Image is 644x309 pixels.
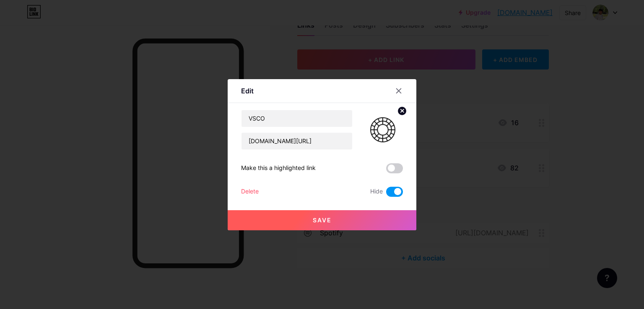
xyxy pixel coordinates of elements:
[370,187,383,197] span: Hide
[313,216,332,224] span: Save
[241,133,352,149] input: URL
[241,187,259,197] div: Delete
[241,110,352,127] input: Title
[241,163,316,173] div: Make this a highlighted link
[228,210,416,230] button: Save
[363,110,403,150] img: link_thumbnail
[241,86,254,96] div: Edit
